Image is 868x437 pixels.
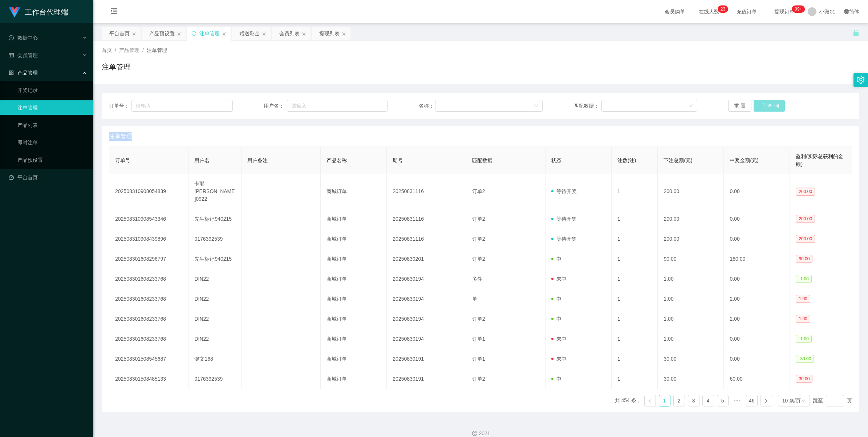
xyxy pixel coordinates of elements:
span: 订单2 [472,376,485,382]
span: 用户名： [264,102,287,110]
td: 1.00 [658,289,724,309]
span: 注数(注) [617,157,636,163]
td: 2.00 [724,309,790,329]
td: 20250830191 [387,349,466,369]
span: 名称： [419,102,435,110]
div: 10 条/页 [782,395,801,406]
i: 图标： 向下 [534,104,538,109]
button: 重 置 [728,100,751,112]
a: 注单管理 [17,100,87,115]
span: 盈利(实际总获利的金额) [796,153,843,167]
font: 未中 [556,356,567,362]
font: 未中 [556,336,567,342]
td: 商城订单 [321,349,387,369]
td: 0.00 [724,229,790,249]
i: 图标： 版权所有 [472,431,477,436]
span: 订单2 [472,316,485,322]
td: 90.00 [658,249,724,269]
font: 简体 [849,9,859,15]
span: 产品名称 [326,157,347,163]
a: 产品预设置 [17,153,87,167]
td: 202508301608233768 [109,329,188,349]
td: 健文168 [188,349,242,369]
td: 202508301508485133 [109,369,188,389]
td: DIN22 [188,329,242,349]
a: 2 [674,395,685,406]
td: 2.00 [724,289,790,309]
td: 商城订单 [321,209,387,229]
td: 先生标记940215 [188,209,242,229]
td: 20250831116 [387,229,466,249]
td: 200.00 [658,229,724,249]
p: 3 [723,5,725,13]
span: 注单管理 [147,47,167,53]
font: 等待开奖 [556,188,577,194]
span: / [115,47,116,53]
i: 图标：左 [648,399,652,403]
td: 先生标记940215 [188,249,242,269]
td: 1 [612,329,658,349]
li: 1 [659,395,670,406]
td: 20250830194 [387,309,466,329]
td: 0.00 [724,349,790,369]
td: 商城订单 [321,229,387,249]
span: 200.00 [796,215,815,223]
td: 商城订单 [321,369,387,389]
td: 202508301608233768 [109,289,188,309]
td: 20250830194 [387,329,466,349]
a: 5 [717,395,728,406]
li: 上一页 [644,395,656,406]
span: 订单2 [472,188,485,194]
span: 注单管理 [109,132,132,141]
span: 订单号 [115,157,130,163]
span: 期号 [393,157,403,163]
td: 1 [612,229,658,249]
span: 订单2 [472,256,485,262]
span: 订单号： [109,102,131,110]
span: 订单2 [472,236,485,242]
i: 图标： 关闭 [342,32,346,36]
img: logo.9652507e.png [9,7,20,17]
td: 20250830201 [387,249,466,269]
td: 商城订单 [321,249,387,269]
li: 向后 5 页 [731,395,743,406]
td: 卡耶[PERSON_NAME]0922 [188,174,242,209]
font: 中 [556,256,561,262]
td: 1.00 [658,329,724,349]
font: 产品管理 [17,70,38,76]
td: 1 [612,289,658,309]
td: DIN22 [188,289,242,309]
span: 订单2 [472,216,485,222]
i: 图标： global [844,9,849,14]
td: 30.00 [658,369,724,389]
td: 1 [612,209,658,229]
td: 30.00 [658,349,724,369]
div: 跳至 页 [813,395,852,406]
span: ••• [731,395,743,406]
td: 0.00 [724,269,790,289]
font: 中 [556,376,561,382]
span: 匹配数据 [472,157,492,163]
td: 商城订单 [321,329,387,349]
td: DIN22 [188,309,242,329]
td: 202508310908439896 [109,229,188,249]
td: 0176392539 [188,369,242,389]
td: 0.00 [724,209,790,229]
font: 会员管理 [17,52,38,58]
li: 3 [688,395,699,406]
i: 图标： 关闭 [177,32,181,36]
td: 180.00 [724,249,790,269]
h1: 工作台代理端 [25,0,68,24]
input: 请输入 [287,100,388,112]
td: 1 [612,269,658,289]
td: DIN22 [188,269,242,289]
span: 多件 [472,276,482,282]
i: 图标： AppStore-O [9,70,14,75]
i: 图标： table [9,53,14,58]
i: 图标： menu-fold [102,0,126,24]
input: 请输入 [131,100,233,112]
span: -1.00 [796,275,811,283]
td: 202508301508545687 [109,349,188,369]
td: 商城订单 [321,269,387,289]
li: 共 454 条， [615,395,641,406]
